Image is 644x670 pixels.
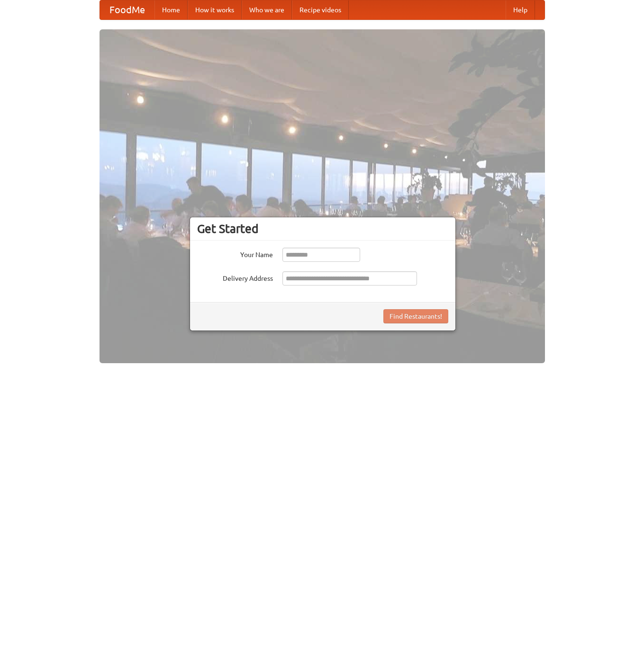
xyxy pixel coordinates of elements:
[242,0,292,19] a: Who we are
[154,0,188,19] a: Home
[197,271,273,283] label: Delivery Address
[292,0,349,19] a: Recipe videos
[197,248,273,259] label: Your Name
[506,0,535,19] a: Help
[383,309,448,323] button: Find Restaurants!
[197,222,448,236] h3: Get Started
[188,0,242,19] a: How it works
[100,0,154,19] a: FoodMe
